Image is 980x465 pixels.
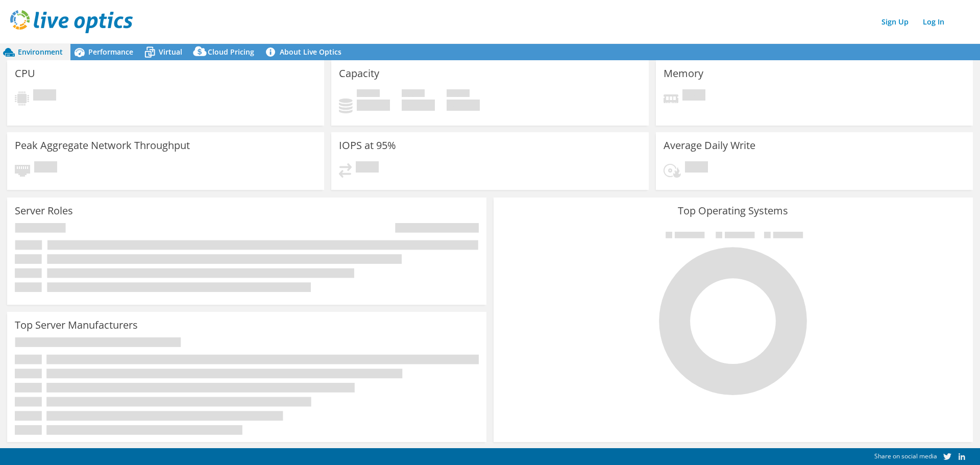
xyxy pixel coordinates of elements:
h3: Capacity [339,68,379,79]
span: Pending [34,161,57,175]
h4: 0 GiB [447,100,480,111]
span: Performance [88,47,133,57]
span: Pending [682,89,705,103]
span: Pending [685,161,708,175]
span: Free [402,89,425,100]
a: Log In [918,14,949,29]
img: live_optics_svg.svg [10,10,133,33]
span: Pending [33,89,56,103]
span: Used [357,89,380,100]
a: Sign Up [876,14,914,29]
a: About Live Optics [262,44,349,60]
h3: Server Roles [15,205,73,216]
span: Environment [18,47,63,57]
span: Total [447,89,470,100]
span: Pending [356,161,379,175]
h3: CPU [15,68,35,79]
span: Share on social media [874,452,937,460]
h3: Peak Aggregate Network Throughput [15,140,190,151]
span: Virtual [159,47,182,57]
h3: Average Daily Write [664,140,755,151]
h4: 0 GiB [357,100,390,111]
h3: Top Server Manufacturers [15,320,138,331]
h3: Top Operating Systems [501,205,965,216]
span: Cloud Pricing [208,47,254,57]
h4: 0 GiB [402,100,435,111]
h3: IOPS at 95% [339,140,396,151]
h3: Memory [664,68,703,79]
